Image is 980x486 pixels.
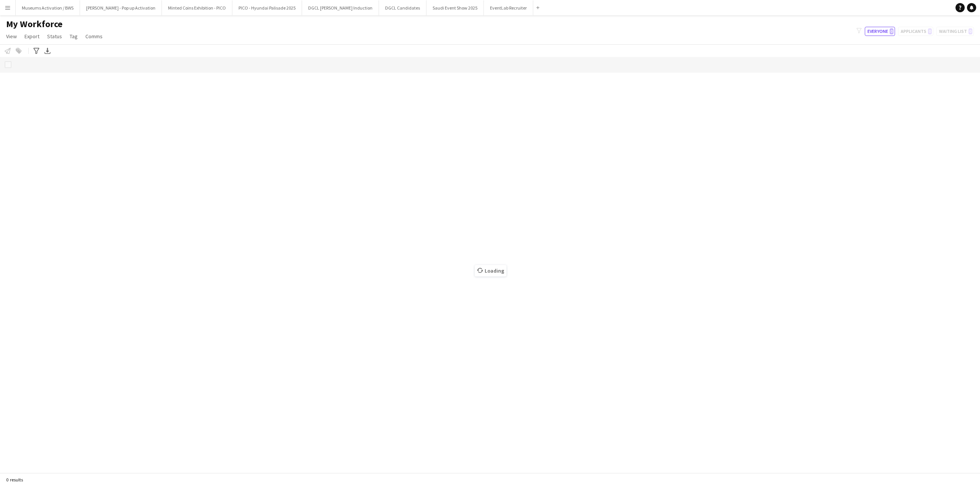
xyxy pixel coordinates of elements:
[85,33,103,40] span: Comms
[70,33,78,40] span: Tag
[24,33,39,40] span: Export
[21,31,42,41] a: Export
[80,0,162,15] button: [PERSON_NAME] - Pop up Activation
[865,27,895,36] button: Everyone0
[3,31,20,41] a: View
[16,0,80,15] button: Museums Activation / BWS
[44,31,65,41] a: Status
[6,18,62,30] span: My Workforce
[475,265,506,276] span: Loading
[302,0,379,15] button: DGCL [PERSON_NAME] Induction
[82,31,106,41] a: Comms
[890,28,893,34] span: 0
[232,0,302,15] button: PICO - Hyundai Palisade 2025
[6,33,17,40] span: View
[67,31,81,41] a: Tag
[162,0,232,15] button: Minted Coins Exhibition - PICO
[47,33,62,40] span: Status
[32,46,41,55] app-action-btn: Advanced filters
[426,0,484,15] button: Saudi Event Show 2025
[43,46,52,55] app-action-btn: Export XLSX
[379,0,426,15] button: DGCL Candidates
[484,0,533,15] button: EventLab Recruiter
